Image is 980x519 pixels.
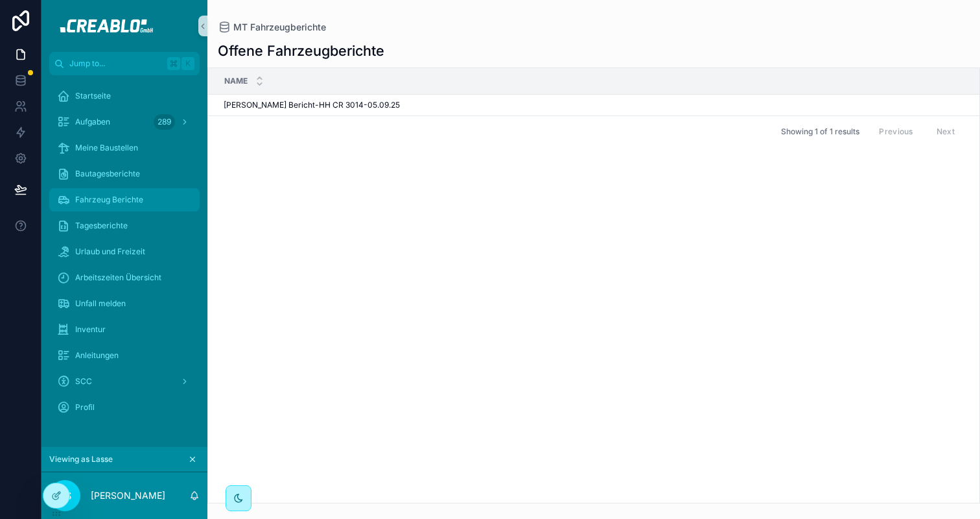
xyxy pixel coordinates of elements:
a: Unfall melden [49,292,200,315]
a: Inventur [49,318,200,341]
span: Aufgaben [75,117,110,127]
span: Fahrzeug Berichte [75,195,143,205]
a: Profil [49,396,200,419]
div: scrollable content [41,75,207,436]
a: Tagesberichte [49,214,200,237]
span: Urlaub und Freizeit [75,247,145,257]
a: Meine Baustellen [49,136,200,160]
button: Jump to...K [49,52,200,75]
span: Anleitungen [75,350,119,361]
a: Aufgaben289 [49,110,200,134]
span: Profil [75,402,95,413]
span: Bautagesberichte [75,169,140,179]
span: Jump to... [69,58,162,69]
p: [PERSON_NAME] [91,489,165,502]
span: Inventur [75,324,106,335]
span: Arbeitszeiten Übersicht [75,272,161,283]
span: Showing 1 of 1 results [781,127,859,137]
img: App logo [51,16,197,36]
span: Viewing as Lasse [49,454,113,465]
span: Unfall melden [75,298,126,309]
h1: Offene Fahrzeugberichte [218,42,384,60]
a: Startseite [49,84,200,108]
a: MT Fahrzeugberichte [218,21,326,34]
span: Name [224,76,248,86]
span: K [183,58,193,69]
span: [PERSON_NAME] Bericht-HH CR 3014-05.09.25 [224,100,400,110]
a: Fahrzeug Berichte [49,188,200,211]
a: SCC [49,370,200,393]
a: Anleitungen [49,344,200,367]
a: Arbeitszeiten Übersicht [49,266,200,289]
div: 289 [154,114,175,130]
span: Startseite [75,91,111,101]
span: Tagesberichte [75,221,128,231]
span: SCC [75,376,92,387]
a: Urlaub und Freizeit [49,240,200,263]
span: Meine Baustellen [75,143,138,153]
a: Bautagesberichte [49,162,200,186]
span: MT Fahrzeugberichte [233,21,326,34]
